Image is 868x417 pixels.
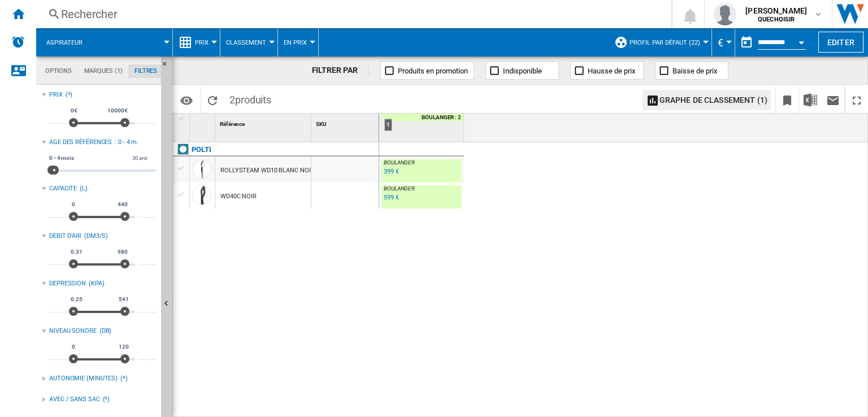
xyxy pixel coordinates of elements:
md-tab-item: Marques (1) [78,64,128,78]
div: WD40C NOIR [220,184,257,210]
div: (KPA) [89,279,157,288]
span: 30 ans [131,154,149,163]
span: Référence [220,121,245,127]
span: 0 [70,200,77,209]
div: BOULANGER 599 € [381,185,462,211]
span: produits [235,94,271,106]
span: Classement [226,39,266,46]
div: DEPRESSION [49,279,86,288]
button: Masquer [161,57,175,77]
div: AUTONOMIE (MINUTES) [49,374,118,383]
button: Graphe de classement (1) [643,90,771,110]
md-tab-item: Options [39,64,78,78]
div: SKU Sort None [314,114,379,131]
div: AVEC / SANS SAC [49,395,100,404]
button: En Prix [284,28,313,57]
button: Aspirateur [46,28,94,57]
button: Recharger [201,86,224,113]
div: Profil par défaut (22) [614,28,706,57]
span: 2 [224,86,277,110]
button: Open calendar [791,31,811,51]
img: excel-24x24.png [804,93,817,107]
span: 980 [116,247,129,257]
span: Indisponible [503,67,542,75]
span: BOULANGER [384,185,415,192]
button: Prix [195,28,214,57]
span: SKU [316,121,327,127]
div: Sort None [192,114,215,131]
div: (DM3/S) [84,232,157,241]
button: Baisse de prix [655,62,728,80]
div: 1 [384,119,392,131]
div: BOULANGER 399 € [381,159,462,185]
div: 1 BOULANGER : 2 [381,114,464,142]
button: € [718,28,729,57]
img: profile.jpg [714,3,736,25]
div: 599 € [384,194,399,201]
span: Produits en promotion [398,67,468,75]
div: FILTRER PAR [312,65,370,76]
span: 0.25 [69,295,84,304]
span: 0.31 [69,247,84,257]
button: Profil par défaut (22) [630,28,706,57]
span: 0 - 4 mois [47,154,76,163]
span: En Prix [284,39,307,46]
div: : 0 - 4 m. [115,138,157,147]
span: Baisse de prix [672,67,717,75]
span: BOULANGER [384,159,415,166]
div: CAPACITE [49,184,77,193]
button: Classement [226,28,272,57]
span: Prix [195,39,209,46]
div: Age des références [49,138,112,147]
button: Indisponible [485,62,559,80]
button: Editer [818,32,863,53]
span: Hausse de prix [588,67,635,75]
img: alerts-logo.svg [11,35,25,49]
div: Mise à jour : lundi 1 septembre 2025 00:55 [382,192,399,203]
span: Aspirateur [46,39,83,46]
div: (L) [80,184,157,193]
span: 120 [117,342,131,351]
div: Prix [49,90,63,99]
div: Sort None [218,114,311,131]
button: Produits en promotion [380,62,474,80]
div: Référence Sort None [218,114,311,131]
button: md-calendar [735,31,758,54]
span: 10000€ [106,106,129,115]
div: (DB) [99,327,157,336]
div: Aspirateur [42,28,167,57]
button: Créer un favoris [776,86,798,113]
div: DEBIT D'AIR [49,232,81,241]
span: [PERSON_NAME] [745,5,807,16]
button: Hausse de prix [570,62,644,80]
span: 440 [116,200,129,209]
span: Profil par défaut (22) [630,39,700,46]
md-tab-item: Filtres [128,64,163,78]
button: Envoyer ce rapport par email [822,86,844,113]
div: 399 € [384,168,399,175]
div: Prix [179,28,214,57]
button: Plein écran [845,86,868,113]
div: Mise à jour : lundi 1 septembre 2025 00:55 [382,166,399,177]
span: 541 [117,295,131,304]
b: QUECHOISIR [758,16,795,23]
span: 0 [70,342,77,351]
div: Sort None [314,114,379,131]
span: € [718,37,723,49]
div: ROLLYSTEAM WD10 BLANC NOIR [220,158,314,184]
div: Rechercher [61,6,642,22]
div: NIVEAU SONORE [49,327,97,336]
button: Options [175,90,198,110]
button: Télécharger au format Excel [799,86,822,113]
div: Sélectionnez 1 à 3 sites en cliquant sur les cellules afin d'afficher un graphe de classement [638,86,776,114]
div: BOULANGER : 2 [381,114,464,121]
span: 0€ [69,106,79,115]
md-menu: Currency [712,28,735,57]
